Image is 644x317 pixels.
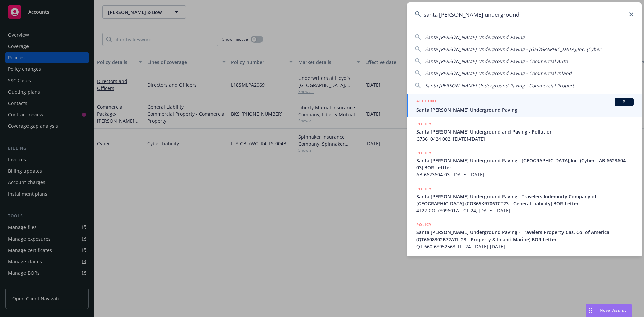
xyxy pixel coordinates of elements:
[425,70,572,76] span: Santa [PERSON_NAME] Underground Paving - Commercial Inland
[416,193,634,207] span: Santa [PERSON_NAME] Underground Paving - Travelers Indemnity Company of [GEOGRAPHIC_DATA] (CO365K...
[407,182,642,218] a: POLICYSanta [PERSON_NAME] Underground Paving - Travelers Indemnity Company of [GEOGRAPHIC_DATA] (...
[416,121,432,127] h5: POLICY
[416,157,634,171] span: Santa [PERSON_NAME] Underground Paving - [GEOGRAPHIC_DATA],Inc. (Cyber - AB-6623604-03) BOR Lettter
[416,221,432,228] h5: POLICY
[407,117,642,146] a: POLICYSanta [PERSON_NAME] Underground and Paving - PollutionG73610424 002, [DATE]-[DATE]
[425,58,568,64] span: Santa [PERSON_NAME] Underground Paving - Commercial Auto
[416,128,634,135] span: Santa [PERSON_NAME] Underground and Paving - Pollution
[407,146,642,182] a: POLICYSanta [PERSON_NAME] Underground Paving - [GEOGRAPHIC_DATA],Inc. (Cyber - AB-6623604-03) BOR...
[586,304,632,317] button: Nova Assist
[416,243,634,250] span: QT-660-6Y952563-TIL-24, [DATE]-[DATE]
[416,135,634,142] span: G73610424 002, [DATE]-[DATE]
[416,171,634,178] span: AB-6623604-03, [DATE]-[DATE]
[407,218,642,254] a: POLICYSanta [PERSON_NAME] Underground Paving - Travelers Property Cas. Co. of America (QT6608302B...
[416,207,634,214] span: 4T22-CO-7Y09601A-TCT-24, [DATE]-[DATE]
[618,99,631,105] span: BI
[586,304,594,317] div: Drag to move
[416,150,432,156] h5: POLICY
[416,186,432,192] h5: POLICY
[425,34,525,40] span: Santa [PERSON_NAME] Underground Paving
[425,82,574,89] span: Santa [PERSON_NAME] Underground Paving - Commercial Propert
[425,46,601,52] span: Santa [PERSON_NAME] Underground Paving - [GEOGRAPHIC_DATA],Inc. (Cyber
[416,98,437,106] h5: ACCOUNT
[416,229,634,243] span: Santa [PERSON_NAME] Underground Paving - Travelers Property Cas. Co. of America (QT6608302B72ATIL...
[416,106,634,113] span: Santa [PERSON_NAME] Underground Paving
[407,2,642,27] input: Search...
[407,94,642,117] a: ACCOUNTBISanta [PERSON_NAME] Underground Paving
[600,307,626,313] span: Nova Assist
